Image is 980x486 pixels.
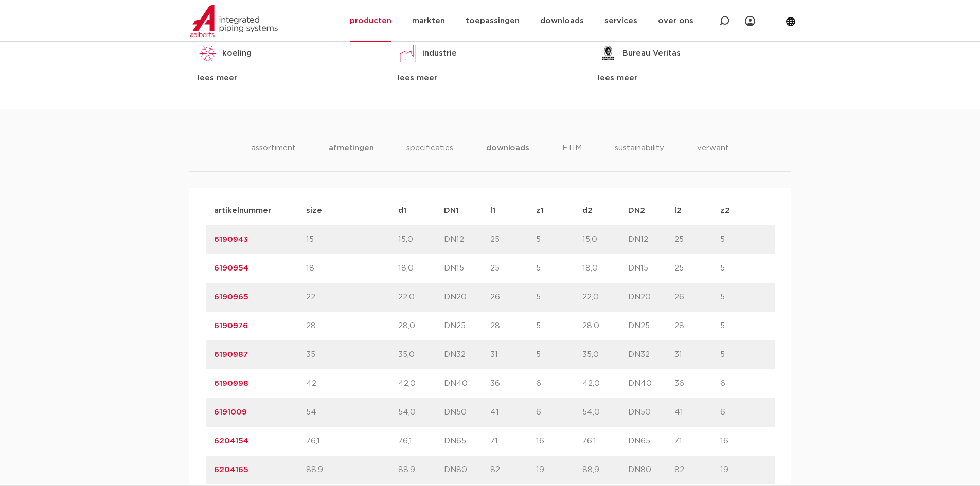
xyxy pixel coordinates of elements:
p: 5 [720,291,767,303]
a: 6204154 [214,437,248,445]
p: 35,0 [398,349,444,361]
p: 22,0 [398,291,444,303]
p: 6 [536,406,582,419]
p: 26 [490,291,537,303]
p: DN25 [628,320,674,332]
p: 16 [720,435,767,447]
a: 6191009 [214,408,247,416]
p: 25 [490,262,537,275]
p: DN1 [444,205,490,217]
p: 76,1 [306,435,398,447]
p: 36 [674,377,721,390]
p: DN40 [444,377,490,390]
p: DN65 [444,435,490,447]
p: industrie [422,47,457,60]
p: d1 [398,205,444,217]
p: 35 [306,349,398,361]
p: 26 [674,291,721,303]
p: d2 [582,205,629,217]
p: 22 [306,291,398,303]
p: DN20 [628,291,674,303]
p: 5 [720,262,767,275]
p: 31 [674,349,721,361]
p: z2 [720,205,767,217]
li: ETIM [562,142,582,171]
div: lees meer [198,72,382,84]
p: 18,0 [398,262,444,275]
p: 54,0 [398,406,444,419]
p: 15,0 [398,233,444,246]
p: 36 [490,377,537,390]
p: DN40 [628,377,674,390]
p: 41 [490,406,537,419]
p: 88,9 [398,464,444,476]
p: 28 [490,320,537,332]
p: 5 [536,349,582,361]
p: DN12 [628,233,674,246]
p: 82 [490,464,537,476]
p: DN25 [444,320,490,332]
p: 71 [674,435,721,447]
p: 18 [306,262,398,275]
p: 71 [490,435,537,447]
p: 5 [536,320,582,332]
p: 5 [536,262,582,275]
p: l1 [490,205,537,217]
p: 5 [720,233,767,246]
p: 5 [720,349,767,361]
p: 88,9 [582,464,629,476]
p: 35,0 [582,349,629,361]
p: 82 [674,464,721,476]
p: l2 [674,205,721,217]
p: 42 [306,377,398,390]
p: 15,0 [582,233,629,246]
p: 5 [720,320,767,332]
p: 25 [674,233,721,246]
p: 6 [720,377,767,390]
p: 28 [306,320,398,332]
p: 31 [490,349,537,361]
a: 6190943 [214,236,248,243]
p: 42,0 [398,377,444,390]
li: downloads [486,142,529,171]
a: 6190965 [214,293,248,301]
p: 25 [490,233,537,246]
p: 6 [536,377,582,390]
p: DN80 [628,464,674,476]
p: 88,9 [306,464,398,476]
p: 5 [536,291,582,303]
p: 28 [674,320,721,332]
p: DN12 [444,233,490,246]
p: 18,0 [582,262,629,275]
li: assortiment [251,142,296,171]
p: 42,0 [582,377,629,390]
p: z1 [536,205,582,217]
p: 22,0 [582,291,629,303]
a: 6190987 [214,351,248,358]
div: lees meer [598,72,782,84]
div: lees meer [398,72,582,84]
p: 54 [306,406,398,419]
p: artikelnummer [214,205,306,217]
img: koeling [198,43,218,64]
a: 6204165 [214,466,248,474]
p: DN65 [628,435,674,447]
p: 6 [720,406,767,419]
p: 19 [720,464,767,476]
p: DN32 [628,349,674,361]
p: 28,0 [398,320,444,332]
a: 6190998 [214,380,248,387]
p: 76,1 [582,435,629,447]
p: DN50 [628,406,674,419]
p: 28,0 [582,320,629,332]
img: industrie [398,43,418,64]
a: 6190954 [214,264,248,272]
p: 19 [536,464,582,476]
p: koeling [222,47,252,60]
li: sustainability [615,142,664,171]
p: DN20 [444,291,490,303]
p: DN15 [628,262,674,275]
a: 6190976 [214,322,248,330]
li: verwant [697,142,729,171]
p: DN15 [444,262,490,275]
